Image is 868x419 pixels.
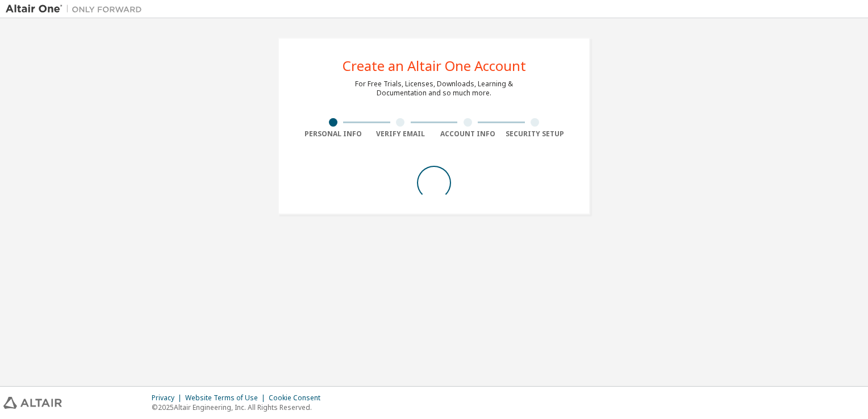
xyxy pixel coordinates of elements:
[355,79,513,98] div: For Free Trials, Licenses, Downloads, Learning & Documentation and so much more.
[502,129,569,139] div: Security Setup
[3,397,62,409] img: altair_logo.svg
[6,3,148,15] img: Altair One
[269,393,327,403] div: Cookie Consent
[343,59,526,73] div: Create an Altair One Account
[152,393,185,403] div: Privacy
[367,129,435,139] div: Verify Email
[299,129,367,139] div: Personal Info
[185,393,269,403] div: Website Terms of Use
[434,129,502,139] div: Account Info
[152,403,327,412] p: © 2025 Altair Engineering, Inc. All Rights Reserved.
